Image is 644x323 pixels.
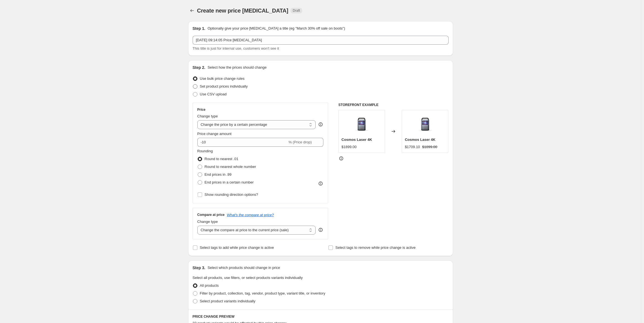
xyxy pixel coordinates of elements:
[207,26,345,31] p: Optionally give your price [MEDICAL_DATA] a title (eg "March 30% off sale on boots")
[342,144,357,150] div: $1899.00
[200,291,325,295] span: Filter by product, collection, tag, vendor, product type, variant title, or inventory
[205,157,238,161] span: Round to nearest .01
[197,107,205,112] h3: Price
[200,299,255,303] span: Select product variants individually
[318,122,323,127] div: help
[289,140,312,144] span: % (Price drop)
[193,265,205,271] h2: Step 3.
[188,7,196,15] button: Price change jobs
[200,76,244,81] span: Use bulk price change rules
[335,245,416,250] span: Select tags to remove while price change is active
[318,227,323,233] div: help
[414,113,436,135] img: cosmos-laser-4k_80x.jpg
[405,138,435,142] span: Cosmos Laser 4K
[193,26,205,31] h2: Step 1.
[293,8,300,13] span: Draft
[200,84,248,88] span: Set product prices individually
[197,132,232,136] span: Price change amount
[197,138,287,147] input: -15
[227,213,274,217] button: What's the compare at price?
[200,92,227,96] span: Use CSV upload
[205,192,258,197] span: Show rounding direction options?
[197,149,213,153] span: Rounding
[422,144,437,150] strike: $1899.00
[193,65,205,70] h2: Step 2.
[193,276,303,280] span: Select all products, use filters, or select products variants individually
[350,113,373,135] img: cosmos-laser-4k_80x.jpg
[197,220,218,224] span: Change type
[205,180,254,184] span: End prices in a certain number
[197,213,225,217] h3: Compare at price
[207,65,267,70] p: Select how the prices should change
[200,283,219,288] span: All products
[193,314,449,319] h6: PRICE CHANGE PREVIEW
[342,138,372,142] span: Cosmos Laser 4K
[207,265,280,271] p: Select which products should change in price
[197,114,218,118] span: Change type
[200,245,274,250] span: Select tags to add while price change is active
[193,46,279,50] span: This title is just for internal use, customers won't see it
[205,172,232,177] span: End prices in .99
[405,144,420,150] div: $1709.10
[205,165,256,169] span: Round to nearest whole number
[338,103,449,107] h6: STOREFRONT EXAMPLE
[197,8,289,14] span: Create new price [MEDICAL_DATA]
[193,36,449,45] input: 30% off holiday sale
